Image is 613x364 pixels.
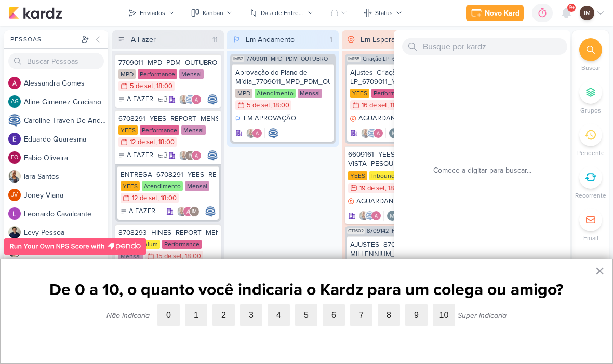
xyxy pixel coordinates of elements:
[389,128,399,138] div: Responsável: Mariana Amorim
[164,96,168,103] span: 3
[367,128,377,138] img: Caroline Traven De Andrade
[378,304,400,326] label: 8
[121,181,140,191] div: YEES
[121,206,155,217] div: A FAZER
[581,63,601,73] p: Buscar
[359,185,385,192] div: 19 de set
[212,304,235,326] label: 2
[350,304,372,326] label: 7
[572,38,609,73] li: Ctrl + F
[130,83,153,90] div: 5 de set
[350,114,405,124] div: AGUARDANDO
[367,228,448,234] span: 8709142_HINES_VN MILLENNIUM_CRIAÇÃO_LP
[8,207,21,220] img: Leonardo Cavalcante
[8,77,21,89] img: Alessandra Gomes
[118,125,138,135] div: YEES
[369,171,397,180] div: Inbound
[389,128,399,138] img: Mariana Amorim
[177,206,202,217] div: Colaboradores: Iara Santos, Alessandra Gomes, Isabella Machado Guimarães
[8,226,21,239] img: Levy Pessoa
[8,114,21,127] img: Caroline Traven De Andrade
[127,94,153,105] p: A FAZER
[179,94,189,105] img: Iara Santos
[240,304,262,326] label: 3
[179,69,204,79] div: Mensal
[182,253,201,260] div: , 18:00
[8,35,79,44] div: Pessoas
[132,195,157,202] div: 12 de set
[577,148,605,158] p: Pendente
[156,253,182,260] div: 15 de set
[348,197,403,207] div: AGUARDANDO
[179,150,189,161] img: Iara Santos
[402,38,567,55] input: Busque por kardz
[118,228,218,237] div: 8708293_HINES_REPORT_MENSAL_AGOSTO
[8,7,62,19] img: kardz.app
[24,134,108,145] div: E d u a r d o Q u a r e s m a
[350,68,445,87] div: Ajustes_Criação LP_6709011_YEES_LP MEETING_PARQUE BUENA VISTA_fase 01
[385,185,404,192] div: , 18:00
[207,94,218,105] img: Caroline Traven De Andrade
[157,195,177,202] div: , 18:00
[177,206,187,217] img: Iara Santos
[365,211,375,221] img: Caroline Traven De Andrade
[185,304,207,326] label: 1
[118,58,218,67] div: 7709011_MPD_PDM_OUTUBRO
[24,208,108,219] div: L e o n a r d o C a v a l c a n t e
[235,89,252,98] div: MPD
[8,133,21,145] img: Eduardo Quaresma
[164,152,168,159] span: 3
[268,128,278,138] img: Caroline Traven De Andrade
[11,192,18,198] p: JV
[118,114,218,123] div: 6708291_YEES_REPORT_MENSAL_AGOSTO
[387,211,397,221] img: Mariana Amorim
[24,115,108,126] div: C a r o l i n e T r a v e n D e A n d r a d e
[347,56,361,62] span: IM155
[8,170,21,183] img: Iara Santos
[348,171,367,180] div: YEES
[185,150,195,161] img: Rafael Dornelles
[118,94,153,105] div: A FAZER
[433,165,531,176] span: Comece a digitar para buscar...
[118,150,153,161] div: A FAZER
[183,206,193,217] img: Alessandra Gomes
[247,102,270,109] div: 5 de set
[348,150,447,169] div: 6609161_YEES_DISPARO_EMAIL_BUENA VISTA_PESQUISA
[580,106,601,115] p: Grupos
[363,56,448,62] span: Criação LP_6709011_YEES_LP MEETING_PARQUE BUENA VISTA
[8,53,104,69] input: Buscar Pessoas
[192,209,197,215] p: IM
[458,311,507,320] div: Super indicaria
[358,211,369,221] img: Iara Santos
[11,99,19,105] p: AG
[8,95,21,108] div: Aline Gimenez Graciano
[106,311,150,320] div: Não indicaria
[142,181,183,191] div: Atendimento
[252,128,262,138] img: Alessandra Gomes
[569,4,575,12] span: 9+
[121,170,216,179] div: ENTREGA_6708291_YEES_REPORT_MENSAL_AGOSTO
[179,94,204,105] div: Colaboradores: Iara Santos, Caroline Traven De Andrade, Alessandra Gomes
[246,34,295,45] div: Em Andamento
[255,89,296,98] div: Atendimento
[298,89,322,98] div: Mensal
[8,151,21,164] div: Fabio Oliveira
[433,304,455,326] label: 10
[24,227,108,238] div: L e v y P e s s o a
[129,206,155,217] p: A FAZER
[185,94,195,105] img: Caroline Traven De Andrade
[24,152,108,163] div: F a b i o O l i v e i r a
[207,150,218,161] div: Responsável: Caroline Traven De Andrade
[24,96,108,107] div: A l i n e G i m e n e z G r a c i a n o
[207,94,218,105] div: Responsável: Caroline Traven De Andrade
[583,233,598,243] p: Email
[244,114,296,124] p: EM APROVAÇÃO
[131,34,156,45] div: A Fazer
[323,304,345,326] label: 6
[189,206,199,217] div: Isabella Machado Guimarães
[179,150,204,161] div: Colaboradores: Iara Santos, Rafael Dornelles, Alessandra Gomes
[361,128,386,138] div: Colaboradores: Iara Santos, Caroline Traven De Andrade, Alessandra Gomes
[387,102,404,109] div: , 11:00
[185,181,209,191] div: Mensal
[130,139,155,146] div: 12 de set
